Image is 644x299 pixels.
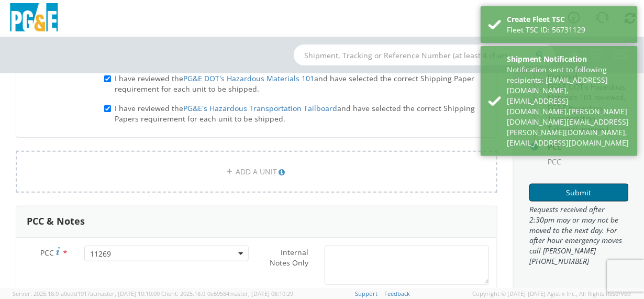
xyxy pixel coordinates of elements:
[472,290,631,298] span: Copyright © [DATE]-[DATE] Agistix Inc., All Rights Reserved
[529,184,628,202] button: Submit
[16,151,497,193] a: ADD A UNIT
[115,73,474,94] span: I have reviewed the and have selected the correct Shipping Paper requirement for each unit to be ...
[84,246,249,261] span: 11269
[507,54,630,64] div: Shipment Notification
[529,204,628,267] span: Requests received after 2:30pm may or may not be moved to the next day. For after hour emergency ...
[385,290,410,297] a: Feedback
[229,290,293,297] span: master, [DATE] 08:10:29
[27,216,85,227] h3: PCC & Notes
[183,103,337,113] a: PG&E's Hazardous Transportation Tailboard
[507,25,630,35] div: Fleet TSC ID: 56731129
[183,73,314,83] a: PG&E DOT's Hazardous Materials 101
[507,14,630,25] div: Create Fleet TSC
[294,45,556,65] input: Shipment, Tracking or Reference Number (at least 4 chars)
[548,157,561,167] span: PCC
[356,290,378,297] a: Support
[115,103,475,124] span: I have reviewed the and have selected the correct Shipping Papers requirement for each unit to be...
[104,75,111,82] input: I have reviewed thePG&E DOT's Hazardous Materials 101and have selected the correct Shipping Paper...
[507,64,630,148] div: Notification sent to following recipients: [EMAIL_ADDRESS][DOMAIN_NAME],[EMAIL_ADDRESS][DOMAIN_NA...
[90,249,243,259] span: 11269
[40,248,54,258] span: PCC
[8,3,60,34] img: pge-logo-06675f144f4cfa6a6814.png
[13,290,160,297] span: Server: 2025.18.0-a0edd1917ac
[270,247,309,268] span: Internal Notes Only
[161,290,293,297] span: Client: 2025.18.0-0e69584
[104,105,111,112] input: I have reviewed thePG&E's Hazardous Transportation Tailboardand have selected the correct Shippin...
[96,290,160,297] span: master, [DATE] 10:10:00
